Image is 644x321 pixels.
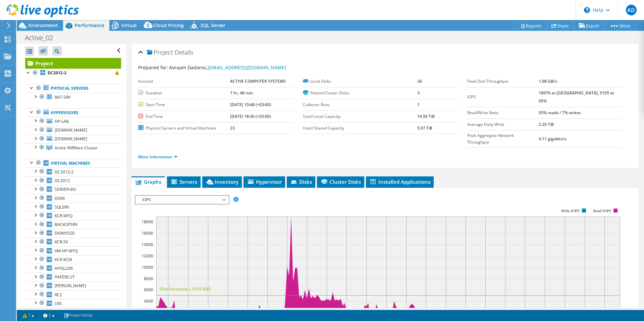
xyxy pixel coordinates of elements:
[303,78,417,85] label: Local Disks
[25,229,121,238] a: DIONYSOS
[144,276,153,282] text: 8000
[55,195,65,201] span: DION
[25,203,121,211] a: SQLSRV
[546,20,574,31] a: Share
[48,70,66,76] b: DC2012-2
[604,20,636,31] a: More
[25,299,121,308] a: LNS
[138,90,230,96] label: Duration
[55,213,72,219] span: KCR-MYQ
[147,49,173,56] span: Project
[55,145,98,151] span: Active VMWare Cluster
[39,311,59,320] a: 2
[55,94,70,100] span: RAT-SRV
[467,94,539,100] label: IOPS
[539,90,614,104] b: 18970 at [GEOGRAPHIC_DATA], 5105 at 95%
[55,292,62,298] span: RC2
[25,264,121,272] a: APOLLON
[138,78,230,85] label: Account
[121,22,137,28] span: Virtual
[25,246,121,255] a: VM-HP-MYQ
[303,101,417,108] label: Collector Runs
[18,311,39,320] a: 1
[170,178,197,185] span: Servers
[320,178,361,185] span: Cluster Disks
[539,110,581,115] b: 93% reads / 7% writes
[25,93,121,101] a: RAT-SRV
[144,298,153,304] text: 4000
[230,78,286,84] b: ACTIVE COMPUTER SYSTEMS
[25,282,121,290] a: [PERSON_NAME]
[55,257,72,262] span: KCR-KCM
[515,20,547,31] a: Reports
[417,102,420,107] b: 1
[55,222,77,227] span: BACKUPSRV
[142,253,153,259] text: 12000
[208,64,286,71] a: [EMAIL_ADDRESS][DOMAIN_NAME]
[467,121,539,128] label: Average Daily Write
[138,125,230,132] label: Physical Servers and Virtual Machines
[626,5,637,15] span: AD
[25,255,121,264] a: KCR-KCM
[55,204,69,210] span: SQLSRV
[25,194,121,203] a: DION
[55,248,78,254] span: VM-HP-MYQ
[206,178,238,185] span: Inventory
[138,64,168,71] label: Prepared for:
[25,290,121,299] a: RC2
[25,176,121,185] a: DC2012
[55,127,87,133] span: [DOMAIN_NAME]
[303,125,417,132] label: Used Shared Capacity
[25,108,121,117] a: Hypervisors
[25,159,121,167] a: Virtual Machines
[201,22,225,28] span: SQL Server
[25,211,121,220] a: KCR-MYQ
[593,209,611,213] text: Read IOPS
[138,154,177,160] a: More Information
[55,239,68,245] span: KCR-SV
[417,113,435,119] b: 14.59 TiB
[55,274,75,280] span: PAPERCUT
[417,78,422,84] b: 36
[467,109,539,116] label: Read/Write Ratio
[247,178,282,185] span: Hypervisor
[467,78,539,85] label: Peak Disk Throughput
[230,113,271,119] b: [DATE] 18:36 (+03:00)
[25,117,121,126] a: HP-LAB
[144,287,153,293] text: 6000
[55,265,73,271] span: APOLLON
[142,264,153,270] text: 10000
[25,69,121,77] a: DC2012-2
[25,185,121,194] a: SERVER-BO
[417,125,432,131] b: 5.97 TiB
[369,178,430,185] span: Installed Applications
[153,22,184,28] span: Cloud Pricing
[55,301,62,306] span: LNS
[561,209,580,213] text: Write IOPS
[230,102,271,107] b: [DATE] 10:48 (+03:00)
[230,125,235,131] b: 23
[230,90,253,96] b: 7 hr, 48 min
[55,136,87,142] span: [DOMAIN_NAME]
[29,22,58,28] span: Environment
[25,126,121,135] a: [DOMAIN_NAME]
[55,178,70,183] span: DC2012
[539,136,567,142] b: 4.11 gigabits/s
[75,22,104,28] span: Performance
[175,48,193,56] span: Details
[139,196,225,204] span: IOPS
[22,34,63,42] h1: Active_02
[25,220,121,229] a: BACKUPSRV
[303,90,417,96] label: Shared Cluster Disks
[55,118,69,124] span: HP-LAB
[142,230,153,236] text: 16000
[25,238,121,246] a: KCR-SV
[160,286,211,292] text: 95th Percentile = 5105 IOPS
[25,58,121,69] a: Project
[417,90,420,96] b: 3
[55,283,86,289] span: [PERSON_NAME]
[584,7,590,13] svg: \n
[574,20,605,31] a: Export
[59,311,97,320] a: Project Notes
[539,122,554,127] b: 2.25 TiB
